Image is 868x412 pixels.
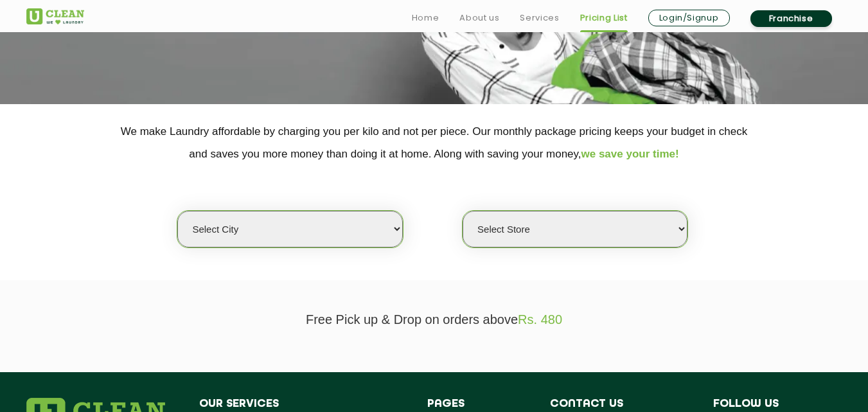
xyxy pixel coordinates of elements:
[648,10,730,26] a: Login/Signup
[26,8,84,24] img: UClean Laundry and Dry Cleaning
[412,10,439,26] a: Home
[520,10,559,26] a: Services
[750,10,832,27] a: Franchise
[26,120,842,165] p: We make Laundry affordable by charging you per kilo and not per piece. Our monthly package pricin...
[459,10,499,26] a: About us
[580,10,628,26] a: Pricing List
[518,312,562,327] span: Rs. 480
[26,312,842,327] p: Free Pick up & Drop on orders above
[581,148,679,160] span: we save your time!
